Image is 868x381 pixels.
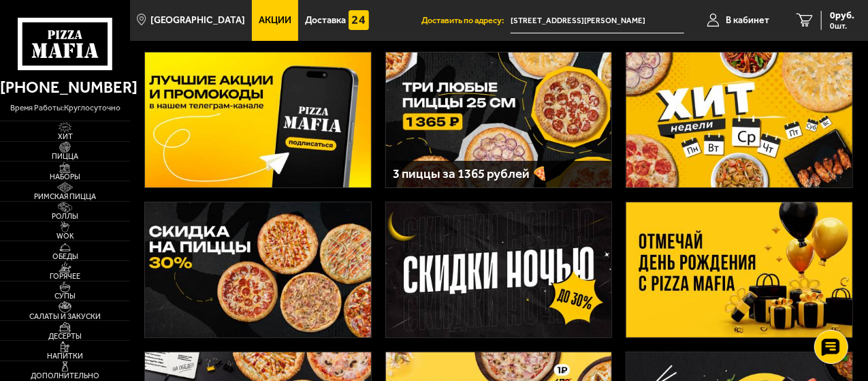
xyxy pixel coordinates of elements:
[151,16,246,25] span: [GEOGRAPHIC_DATA]
[511,8,684,33] input: Ваш адрес доставки
[421,16,511,25] span: Доставить по адресу:
[259,16,291,25] span: Акции
[385,52,613,188] a: 3 пиццы за 1365 рублей 🍕
[830,11,854,20] span: 0 руб.
[305,16,346,25] span: Доставка
[393,168,605,181] h3: 3 пиццы за 1365 рублей 🍕
[349,10,369,31] img: 15daf4d41897b9f0e9f617042186c801.svg
[830,22,854,30] span: 0 шт.
[726,16,769,25] span: В кабинет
